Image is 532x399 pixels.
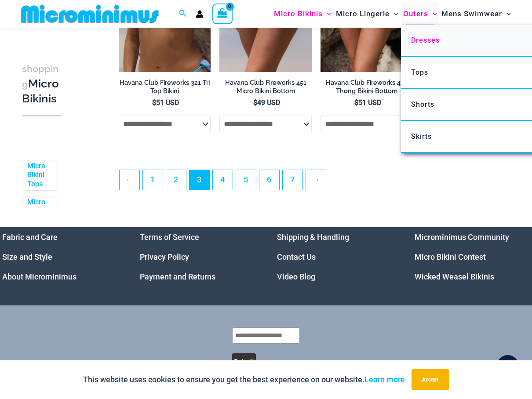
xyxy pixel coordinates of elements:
[140,227,255,287] aside: Footer Widget 2
[502,3,511,25] span: Menu Toggle
[140,227,255,287] nav: Menu
[321,79,413,98] a: Havana Club Fireworks 478 Thong Bikini Bottom
[277,232,349,242] a: Shipping & Handling
[411,68,428,76] span: Tops
[274,3,323,25] span: Micro Bikinis
[253,98,280,107] bdi: 49 USD
[415,227,530,287] aside: Footer Widget 4
[306,170,326,190] a: →
[364,375,405,384] a: Learn more
[2,227,118,287] nav: Menu
[259,170,279,190] a: Page 6
[2,252,52,261] a: Size and Style
[196,10,204,18] a: Account icon link
[277,227,393,287] nav: Menu
[354,98,358,107] span: $
[236,170,256,190] a: Page 5
[189,170,209,190] span: Page 3
[166,170,186,190] a: Page 2
[411,100,434,109] span: Shorts
[354,98,381,107] bdi: 51 USD
[2,227,118,287] aside: Footer Widget 1
[219,79,312,95] h2: Havana Club Fireworks 451 Micro Bikini Bottom
[83,373,405,386] p: This website uses cookies to ensure you get the best experience on our website.
[321,79,413,95] h2: Havana Club Fireworks 478 Thong Bikini Bottom
[140,232,199,242] a: Terms of Service
[270,1,514,26] nav: Site Navigation
[415,227,530,287] nav: Menu
[334,3,401,25] a: Micro LingerieMenu ToggleMenu Toggle
[152,98,179,107] bdi: 51 USD
[441,3,502,25] span: Mens Swimwear
[390,3,398,25] span: Menu Toggle
[140,252,189,261] a: Privacy Policy
[119,79,211,98] a: Havana Club Fireworks 321 Tri Top Bikini
[119,170,514,195] nav: Product Pagination
[283,170,302,190] a: Page 7
[428,3,437,25] span: Menu Toggle
[219,79,312,98] a: Havana Club Fireworks 451 Micro Bikini Bottom
[27,198,51,234] a: Micro Bikini Bottoms
[272,3,334,25] a: Micro BikinisMenu ToggleMenu Toggle
[439,3,513,25] a: Mens SwimwearMenu ToggleMenu Toggle
[403,3,428,25] span: Outers
[18,4,162,24] img: MM SHOP LOGO FLAT
[412,369,449,390] button: Accept
[119,79,211,95] h2: Havana Club Fireworks 321 Tri Top Bikini
[253,98,257,107] span: $
[152,98,156,107] span: $
[179,8,187,19] a: Search icon link
[22,61,61,106] h3: Micro Bikinis
[411,132,432,141] span: Skirts
[2,232,58,242] a: Fabric and Care
[213,170,233,190] a: Page 4
[415,232,509,242] a: Microminimus Community
[277,272,315,281] a: Video Blog
[411,36,440,44] span: Dresses
[401,3,439,25] a: OutersMenu ToggleMenu Toggle
[415,272,494,281] a: Wicked Weasel Bikinis
[212,4,233,24] a: View Shopping Cart, empty
[336,3,390,25] span: Micro Lingerie
[277,227,393,287] aside: Footer Widget 3
[323,3,332,25] span: Menu Toggle
[2,272,77,281] a: About Microminimus
[232,353,256,369] button: Submit
[143,170,163,190] a: Page 1
[120,170,139,190] a: ←
[22,63,58,89] span: shopping
[415,252,486,261] a: Micro Bikini Contest
[277,252,316,261] a: Contact Us
[140,272,215,281] a: Payment and Returns
[27,161,51,189] a: Micro Bikini Tops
